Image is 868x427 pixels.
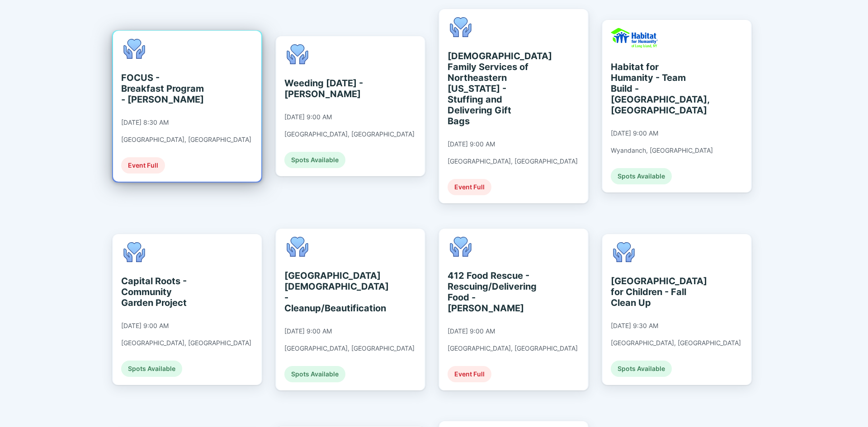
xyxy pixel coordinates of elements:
[611,61,693,116] div: Habitat for Humanity - Team Build - [GEOGRAPHIC_DATA], [GEOGRAPHIC_DATA]
[284,152,345,168] div: Spots Available
[121,276,204,308] div: Capital Roots - Community Garden Project
[121,136,251,144] div: [GEOGRAPHIC_DATA], [GEOGRAPHIC_DATA]
[448,157,578,165] div: [GEOGRAPHIC_DATA], [GEOGRAPHIC_DATA]
[448,179,491,195] div: Event Full
[448,51,530,127] div: [DEMOGRAPHIC_DATA] Family Services of Northeastern [US_STATE] - Stuffing and Delivering Gift Bags
[121,72,204,105] div: FOCUS - Breakfast Program - [PERSON_NAME]
[611,339,741,347] div: [GEOGRAPHIC_DATA], [GEOGRAPHIC_DATA]
[448,270,530,314] div: 412 Food Rescue - Rescuing/Delivering Food - [PERSON_NAME]
[611,322,658,330] div: [DATE] 9:30 AM
[121,118,169,127] div: [DATE] 8:30 AM
[284,113,332,121] div: [DATE] 9:00 AM
[284,78,367,99] div: Weeding [DATE] - [PERSON_NAME]
[284,130,415,138] div: [GEOGRAPHIC_DATA], [GEOGRAPHIC_DATA]
[284,327,332,335] div: [DATE] 9:00 AM
[121,157,165,174] div: Event Full
[448,344,578,352] div: [GEOGRAPHIC_DATA], [GEOGRAPHIC_DATA]
[611,129,658,137] div: [DATE] 9:00 AM
[448,366,491,382] div: Event Full
[121,322,169,330] div: [DATE] 9:00 AM
[611,276,693,308] div: [GEOGRAPHIC_DATA] for Children - Fall Clean Up
[448,140,495,148] div: [DATE] 9:00 AM
[284,366,345,382] div: Spots Available
[611,146,713,155] div: Wyandanch, [GEOGRAPHIC_DATA]
[284,344,415,352] div: [GEOGRAPHIC_DATA], [GEOGRAPHIC_DATA]
[611,361,672,377] div: Spots Available
[284,270,367,314] div: [GEOGRAPHIC_DATA][DEMOGRAPHIC_DATA] - Cleanup/Beautification
[448,327,495,335] div: [DATE] 9:00 AM
[121,361,182,377] div: Spots Available
[121,339,251,347] div: [GEOGRAPHIC_DATA], [GEOGRAPHIC_DATA]
[611,168,672,184] div: Spots Available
